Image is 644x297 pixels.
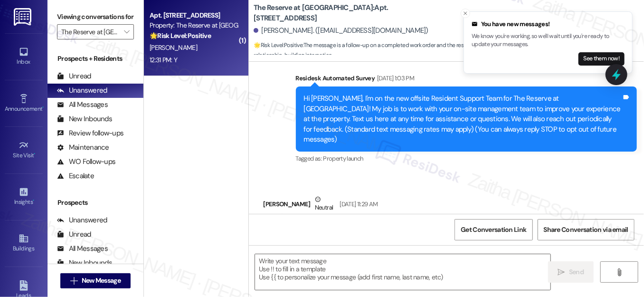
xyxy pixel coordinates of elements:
[60,273,131,288] button: New Message
[5,44,43,69] a: Inbox
[14,8,33,26] img: ResiDesk Logo
[263,194,604,218] div: [PERSON_NAME]
[150,56,177,64] div: 12:31 PM: Y
[5,230,43,256] a: Buildings
[5,184,43,210] a: Insights •
[57,100,108,110] div: All Messages
[569,267,584,277] span: Send
[57,258,112,268] div: New Inbounds
[57,157,115,167] div: WO Follow-ups
[124,28,129,36] i: 
[47,198,143,208] div: Prospects
[472,32,625,49] p: We know you're working, so we'll wait until you're ready to update your messages.
[150,20,237,30] div: Property: The Reserve at [GEOGRAPHIC_DATA]
[472,19,625,29] div: You have new messages!
[57,10,134,24] label: Viewing conversations for
[57,71,91,81] div: Unread
[254,26,428,36] div: [PERSON_NAME]. ([EMAIL_ADDRESS][DOMAIN_NAME])
[337,199,378,209] div: [DATE] 11:29 AM
[296,152,637,165] div: Tagged as:
[57,171,94,181] div: Escalate
[57,244,108,254] div: All Messages
[150,43,197,52] span: [PERSON_NAME]
[375,73,414,83] div: [DATE] 1:03 PM
[616,268,623,276] i: 
[5,137,43,163] a: Site Visit •
[544,225,628,235] span: Share Conversation via email
[34,151,36,157] span: •
[254,3,444,23] b: The Reserve at [GEOGRAPHIC_DATA]: Apt. [STREET_ADDRESS]
[57,128,123,138] div: Review follow-ups
[150,31,211,40] strong: 🌟 Risk Level: Positive
[313,194,335,214] div: Neutral
[304,94,622,144] div: Hi [PERSON_NAME], I'm on the new offsite Resident Support Team for The Reserve at [GEOGRAPHIC_DAT...
[254,40,644,61] span: : The message is a follow-up on a completed work order and the resident responded positively. Thi...
[461,9,470,18] button: Close toast
[82,276,121,286] span: New Message
[558,268,565,276] i: 
[461,225,526,235] span: Get Conversation Link
[254,41,303,49] strong: 🌟 Risk Level: Positive
[538,219,635,240] button: Share Conversation via email
[150,10,237,20] div: Apt. [STREET_ADDRESS]
[57,143,109,153] div: Maintenance
[548,261,594,283] button: Send
[578,52,625,66] button: See them now!
[57,230,91,240] div: Unread
[323,154,363,163] span: Property launch
[70,277,77,285] i: 
[42,104,44,111] span: •
[61,24,119,39] input: All communities
[455,219,532,240] button: Get Conversation Link
[57,86,107,96] div: Unanswered
[33,197,34,204] span: •
[296,73,637,86] div: Residesk Automated Survey
[57,114,112,124] div: New Inbounds
[47,54,143,64] div: Prospects + Residents
[57,215,107,225] div: Unanswered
